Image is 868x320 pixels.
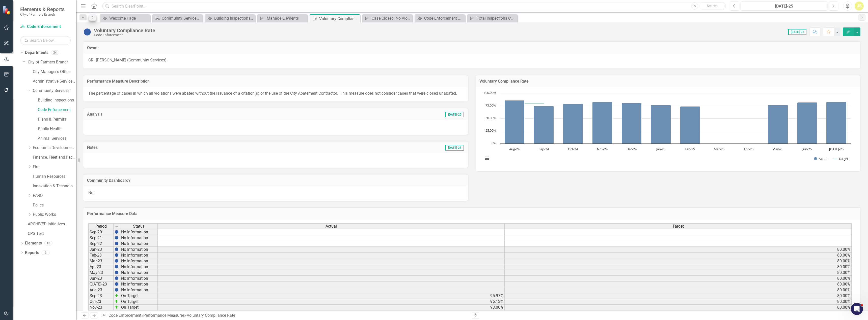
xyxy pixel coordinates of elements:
input: Search ClearPoint... [102,2,726,11]
div: » » [101,313,468,318]
td: Sep-21 [88,235,114,241]
td: No Information [120,247,158,253]
text: 25.00% [485,128,496,133]
td: No Information [120,276,158,281]
td: Sep-22 [88,241,114,247]
td: No Information [120,281,158,287]
a: Public Works [33,212,76,218]
iframe: Intercom live chat [851,303,863,315]
path: Nov-24, 83. Actual. [592,102,612,144]
div: Voluntary Compliance Rate [319,16,359,22]
td: Apr-23 [88,264,114,270]
td: Aug-23 [88,287,114,293]
path: Sep-24, 75. Actual. [534,106,554,144]
a: Departments [25,50,48,56]
input: Search Below... [20,36,71,45]
a: Total Inspections Completed Rate - Commercial [468,15,516,21]
div: Chart. Highcharts interactive chart. [481,91,855,166]
text: 0% [492,141,496,145]
path: Jul-25, 82.86. Actual. [826,102,846,144]
img: BgCOk07PiH71IgAAAABJRU5ErkJggg== [115,282,119,286]
td: 80.00% [505,276,852,281]
text: Mar-25 [714,147,724,151]
button: Show Actual [814,156,828,161]
img: No Information [83,28,91,36]
td: No Information [120,258,158,264]
p: The percentage of cases in which all violations were abated without the issuance of a citation(s)... [88,91,463,96]
span: No [88,190,93,195]
a: Performance Measures [143,313,185,318]
a: PARD [33,193,76,199]
a: Fire [33,164,76,170]
h3: Performance Measure Description [87,79,464,84]
g: Target, series 2 of 2. Line with 12 data points. [513,102,545,104]
span: [DATE]-25 [788,29,806,35]
td: 80.00% [505,299,852,305]
a: City Manager's Office [33,69,76,75]
td: [DATE]-23 [88,281,114,287]
span: Status [133,224,145,229]
div: Community Services Welcome Page [162,15,201,21]
td: 95.00% [158,310,505,316]
div: CR [88,57,93,63]
text: 100.00% [484,90,496,95]
path: May-25, 76.87. Actual. [768,105,788,144]
td: Jun-23 [88,276,114,281]
div: [PERSON_NAME] (Community Services) [96,57,167,63]
td: No Information [120,229,158,235]
a: Community Services Welcome Page [153,15,201,21]
a: Animal Services [38,136,76,141]
td: No Information [120,253,158,258]
text: May-25 [772,147,783,151]
span: Elements & Reports [20,6,65,12]
td: Dec-23 [88,310,114,316]
button: JS [855,2,864,11]
a: Code Enforcement Welcome Page [416,15,464,21]
td: No Information [120,241,158,247]
td: 95.97% [158,293,505,299]
div: 3 [42,251,50,255]
img: zOikAAAAAElFTkSuQmCC [115,294,119,298]
span: [DATE]-25 [445,145,464,151]
path: Dec-24, 81. Actual. [622,103,642,144]
a: Plans & Permits [38,117,76,122]
a: Finance, Fleet and Facilities [33,155,76,160]
td: May-23 [88,270,114,276]
a: Reports [25,250,39,256]
small: City of Farmers Branch [20,12,65,16]
span: Period [95,224,107,229]
td: 80.00% [505,264,852,270]
button: View chart menu, Chart [483,155,491,162]
img: ClearPoint Strategy [3,6,11,15]
div: Total Inspections Completed Rate - Commercial [477,15,516,21]
td: On Target [120,293,158,299]
text: Sep-24 [539,147,549,151]
span: Search [707,4,718,8]
h3: Analysis [87,112,255,117]
svg: Interactive chart [481,91,853,166]
span: Target [672,224,684,229]
a: Innovation & Technology [33,183,76,189]
td: 80.00% [505,281,852,287]
img: BgCOk07PiH71IgAAAABJRU5ErkJggg== [115,270,119,274]
text: Jun-25 [802,147,812,151]
text: 75.00% [485,103,496,108]
path: Feb-25, 74. Actual. [680,106,700,144]
a: Code Enforcement [20,24,71,30]
img: BgCOk07PiH71IgAAAABJRU5ErkJggg== [115,265,119,269]
td: On Target [120,310,158,316]
td: Mar-23 [88,258,114,264]
td: Feb-23 [88,253,114,258]
a: Building Inspections [38,97,76,103]
a: Elements [25,240,42,246]
text: Jan-25 [656,147,665,151]
img: BgCOk07PiH71IgAAAABJRU5ErkJggg== [115,253,119,257]
div: Case Closed: No Violation [372,15,411,21]
h3: Performance Measure Data [87,211,857,216]
img: BgCOk07PiH71IgAAAABJRU5ErkJggg== [115,259,119,263]
a: Code Enforcement [38,107,76,113]
td: No Information [120,270,158,276]
text: Dec-24 [627,147,637,151]
img: BgCOk07PiH71IgAAAABJRU5ErkJggg== [115,247,119,251]
a: Manage Elements [258,15,306,21]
